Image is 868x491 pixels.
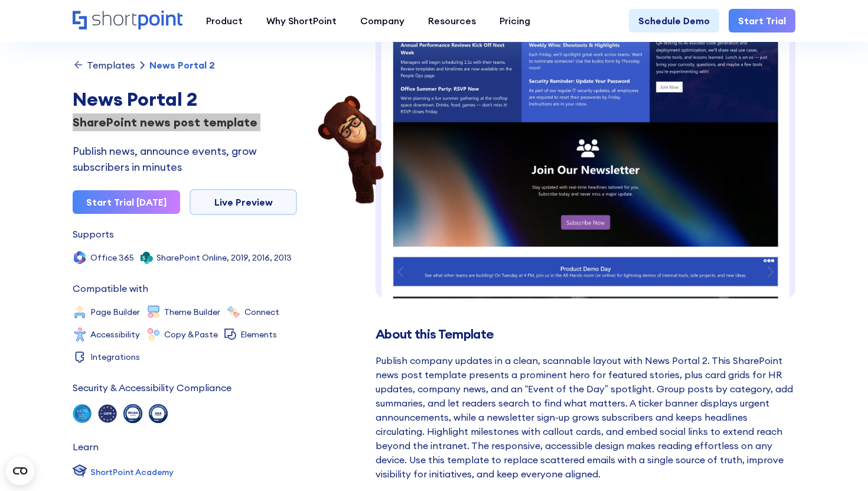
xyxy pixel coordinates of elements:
a: ShortPoint Academy [73,463,174,481]
a: Schedule Demo [629,9,719,32]
div: Supports [73,229,114,239]
div: Pricing [500,14,530,28]
a: Live Preview [190,189,297,215]
div: Templates [87,60,135,70]
div: Compatible with [73,284,148,293]
div: Integrations [90,353,140,361]
div: Office 365 [90,253,134,262]
a: Company [348,9,416,32]
a: Start Trial [729,9,795,32]
img: soc 2 [73,404,92,423]
a: Resources [416,9,488,32]
div: Resources [428,14,476,28]
div: Publish news, announce events, grow subscribers in minutes [73,143,297,175]
div: SharePoint news post template [73,113,297,131]
iframe: Chat Widget [809,434,868,491]
div: Product [206,14,243,28]
button: Open CMP widget [6,457,34,485]
a: Why ShortPoint [254,9,348,32]
div: News Portal 2 [73,85,297,113]
div: Copy &Paste [164,330,218,339]
div: Learn [73,442,99,451]
a: Templates [73,59,135,71]
div: Accessibility [90,330,140,339]
div: Why ShortPoint [266,14,337,28]
div: Theme Builder [164,308,220,316]
div: Security & Accessibility Compliance [73,383,231,392]
a: Pricing [488,9,542,32]
a: Home [73,11,182,31]
a: Product [194,9,254,32]
div: Company [360,14,404,28]
a: Start Trial [DATE] [73,190,180,214]
div: Connect [244,308,279,316]
div: Page Builder [90,308,140,316]
h2: About this Template [376,327,795,342]
div: Elements [240,330,277,339]
div: Publish company updates in a clean, scannable layout with News Portal 2. This SharePoint news pos... [376,353,795,481]
div: News Portal 2 [149,60,215,70]
div: ShortPoint Academy [90,466,174,479]
div: SharePoint Online, 2019, 2016, 2013 [156,253,292,262]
